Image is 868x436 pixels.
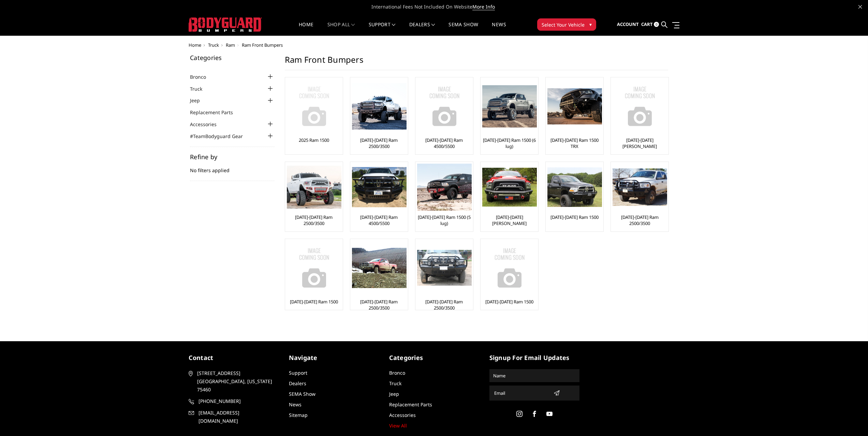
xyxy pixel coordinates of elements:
[197,369,276,394] span: [STREET_ADDRESS] [GEOGRAPHIC_DATA], [US_STATE] 75460
[550,214,599,220] a: [DATE]-[DATE] Ram 1500
[542,21,585,28] span: Select Your Vehicle
[482,214,536,226] a: [DATE]-[DATE] [PERSON_NAME]
[417,137,471,149] a: [DATE]-[DATE] Ram 4500/5500
[617,15,639,34] a: Account
[190,154,275,160] h5: Refine by
[299,137,329,143] a: 2025 Ram 1500
[299,22,313,35] a: Home
[417,299,471,311] a: [DATE]-[DATE] Ram 2500/3500
[289,370,307,376] a: Support
[189,17,262,32] img: BODYGUARD BUMPERS
[287,214,341,226] a: [DATE]-[DATE] Ram 2500/3500
[352,299,406,311] a: [DATE]-[DATE] Ram 2500/3500
[190,154,275,181] div: No filters applied
[485,299,533,305] a: [DATE]-[DATE] Ram 1500
[289,401,301,408] a: News
[417,214,471,226] a: [DATE]-[DATE] Ram 1500 (5 lug)
[389,391,399,397] a: Jeep
[492,22,506,35] a: News
[482,241,536,295] a: No Image
[198,397,278,405] span: [PHONE_NUMBER]
[537,18,596,31] button: Select Your Vehicle
[613,137,667,149] a: [DATE]-[DATE] [PERSON_NAME]
[289,353,379,362] h5: Navigate
[242,42,283,48] span: Ram Front Bumpers
[289,391,315,397] a: SEMA Show
[547,137,602,149] a: [DATE]-[DATE] Ram 1500 TRX
[613,79,667,134] img: No Image
[189,353,279,362] h5: contact
[369,22,396,35] a: Support
[190,133,251,140] a: #TeamBodyguard Gear
[409,22,435,35] a: Dealers
[190,85,211,92] a: Truck
[389,353,479,362] h5: Categories
[482,137,536,149] a: [DATE]-[DATE] Ram 1500 (6 lug)
[389,422,407,429] a: View All
[641,21,653,27] span: Cart
[482,241,537,295] img: No Image
[417,79,472,134] img: No Image
[287,79,341,134] a: No Image
[654,22,659,27] span: 0
[490,370,578,381] input: Name
[190,97,208,104] a: Jeep
[389,412,416,418] a: Accessories
[352,137,406,149] a: [DATE]-[DATE] Ram 2500/3500
[352,214,406,226] a: [DATE]-[DATE] Ram 4500/5500
[208,42,219,48] a: Truck
[448,22,478,35] a: SEMA Show
[289,412,308,418] a: Sitemap
[226,42,235,48] a: Ram
[189,397,279,405] a: [PHONE_NUMBER]
[189,409,279,425] a: [EMAIL_ADDRESS][DOMAIN_NAME]
[389,401,432,408] a: Replacement Parts
[389,380,401,387] a: Truck
[389,370,405,376] a: Bronco
[190,73,215,80] a: Bronco
[589,21,592,28] span: ▾
[489,353,579,362] h5: signup for email updates
[190,121,225,128] a: Accessories
[287,241,341,295] img: No Image
[327,22,355,35] a: shop all
[287,241,341,295] a: No Image
[289,380,306,387] a: Dealers
[190,109,241,116] a: Replacement Parts
[198,409,278,425] span: [EMAIL_ADDRESS][DOMAIN_NAME]
[617,21,639,27] span: Account
[491,388,551,399] input: Email
[285,55,668,70] h1: Ram Front Bumpers
[290,299,338,305] a: [DATE]-[DATE] Ram 1500
[190,55,275,61] h5: Categories
[472,3,495,10] a: More Info
[189,42,201,48] a: Home
[287,79,341,134] img: No Image
[613,214,667,226] a: [DATE]-[DATE] Ram 2500/3500
[641,15,659,34] a: Cart 0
